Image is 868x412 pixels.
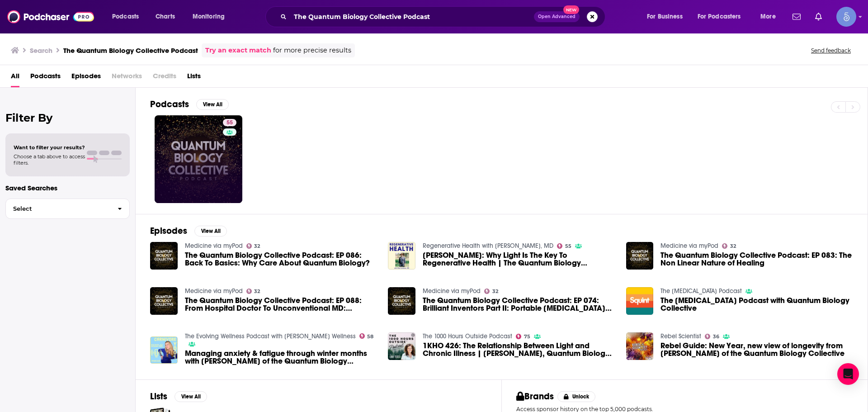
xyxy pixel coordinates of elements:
[150,391,167,402] h2: Lists
[5,184,130,192] p: Saved Searches
[193,10,225,23] span: Monitoring
[30,46,52,55] h3: Search
[660,297,853,312] span: The [MEDICAL_DATA] Podcast with Quantum Biology Collective
[5,199,130,219] button: Select
[516,334,530,339] a: 75
[388,332,415,360] a: 1KHO 426: The Relationship Between Light and Chronic Illness | Meredith Oke, Quantum Biology Coll...
[150,225,187,237] h2: Episodes
[150,225,227,237] a: EpisodesView All
[836,7,856,27] span: Logged in as Spiral5-G1
[565,244,571,248] span: 55
[660,251,853,267] span: The Quantum Biology Collective Podcast: EP 083: The Non Linear Nature of Healing
[754,9,787,24] button: open menu
[106,9,151,24] button: open menu
[71,69,101,87] a: Episodes
[660,342,853,357] span: Rebel Guide: New Year, new view of longevity from [PERSON_NAME] of the Quantum Biology Collective
[647,10,683,23] span: For Business
[185,350,377,365] span: Managing anxiety & fatigue through winter months with [PERSON_NAME] of the Quantum Biology Collec...
[156,10,175,23] span: Charts
[660,342,853,357] a: Rebel Guide: New Year, new view of longevity from Meredith Oke of the Quantum Biology Collective
[14,153,85,166] span: Choose a tab above to access filters.
[423,342,615,357] a: 1KHO 426: The Relationship Between Light and Chronic Illness | Meredith Oke, Quantum Biology Coll...
[7,8,94,25] a: Podchaser - Follow, Share and Rate Podcasts
[290,9,534,24] input: Search podcasts, credits, & more...
[722,243,736,249] a: 32
[246,243,260,249] a: 32
[155,115,242,203] a: 55
[626,242,654,270] img: The Quantum Biology Collective Podcast: EP 083: The Non Linear Nature of Healing
[187,69,201,87] a: Lists
[836,7,856,27] button: Show profile menu
[423,332,512,340] a: The 1000 Hours Outside Podcast
[660,332,701,340] a: Rebel Scientist
[14,144,85,151] span: Want to filter your results?
[150,99,229,110] a: PodcastsView All
[811,9,826,24] a: Show notifications dropdown
[63,46,198,55] h3: The Quantum Biology Collective Podcast
[626,332,654,360] a: Rebel Guide: New Year, new view of longevity from Meredith Oke of the Quantum Biology Collective
[186,9,236,24] button: open menu
[150,99,189,110] h2: Podcasts
[150,336,178,364] img: Managing anxiety & fatigue through winter months with Meredith Oke of the Quantum Biology Collective
[524,335,530,339] span: 75
[185,332,356,340] a: The Evolving Wellness Podcast with Sarah Kleiner Wellness
[808,47,854,54] button: Send feedback
[185,287,243,295] a: Medicine via myPod
[713,335,719,339] span: 36
[538,14,576,19] span: Open Advanced
[196,99,229,110] button: View All
[388,242,415,270] img: Dr. Max Gulhane: Why Light Is The Key To Regenerative Health | The Quantum Biology Collective Pod...
[150,391,207,402] a: ListsView All
[112,69,142,87] span: Networks
[185,242,243,250] a: Medicine via myPod
[423,242,553,250] a: Regenerative Health with Max Gulhane, MD
[223,119,236,126] a: 55
[246,289,260,294] a: 32
[660,242,718,250] a: Medicine via myPod
[730,244,736,248] span: 32
[423,251,615,267] span: [PERSON_NAME]: Why Light Is The Key To Regenerative Health | The Quantum Biology Collective Podcast
[150,9,180,24] a: Charts
[185,251,377,267] a: The Quantum Biology Collective Podcast: EP 086: Back To Basics: Why Care About Quantum Biology?
[705,334,719,339] a: 36
[836,7,856,27] img: User Profile
[254,289,260,294] span: 32
[660,297,853,312] a: The Squint Podcast with Quantum Biology Collective
[423,297,615,312] a: The Quantum Biology Collective Podcast: EP 074: Brilliant Inventors Part II: Portable Phototherap...
[660,287,742,295] a: The Squint Podcast
[423,251,615,267] a: Dr. Max Gulhane: Why Light Is The Key To Regenerative Health | The Quantum Biology Collective Pod...
[534,11,580,22] button: Open AdvancedNew
[760,10,776,23] span: More
[150,242,178,270] img: The Quantum Biology Collective Podcast: EP 086: Back To Basics: Why Care About Quantum Biology?
[692,9,754,24] button: open menu
[698,10,741,23] span: For Podcasters
[837,363,859,385] div: Open Intercom Messenger
[359,333,374,339] a: 58
[175,391,207,402] button: View All
[194,226,227,237] button: View All
[516,391,554,402] h2: Brands
[388,287,415,315] img: The Quantum Biology Collective Podcast: EP 074: Brilliant Inventors Part II: Portable Phototherap...
[11,69,19,87] span: All
[185,350,377,365] a: Managing anxiety & fatigue through winter months with Meredith Oke of the Quantum Biology Collective
[492,289,498,294] span: 32
[557,243,571,249] a: 55
[112,10,139,23] span: Podcasts
[789,9,804,24] a: Show notifications dropdown
[423,297,615,312] span: The Quantum Biology Collective Podcast: EP 074: Brilliant Inventors Part II: Portable [MEDICAL_DA...
[563,5,580,14] span: New
[5,111,130,124] h2: Filter By
[626,287,654,315] a: The Squint Podcast with Quantum Biology Collective
[273,45,351,56] span: for more precise results
[30,69,61,87] a: Podcasts
[6,206,110,212] span: Select
[423,287,481,295] a: Medicine via myPod
[185,297,377,312] a: The Quantum Biology Collective Podcast: EP 088: From Hospital Doctor To Unconventional MD: Naviga...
